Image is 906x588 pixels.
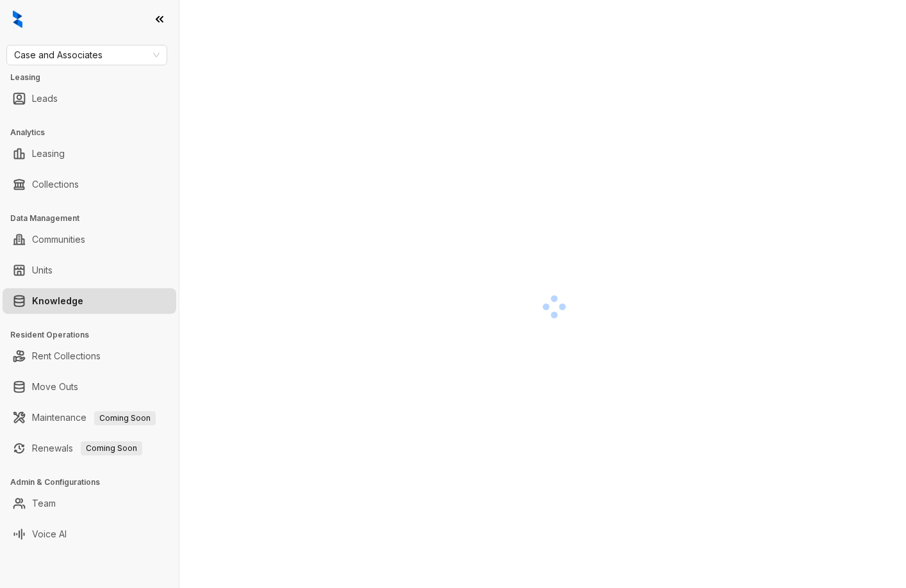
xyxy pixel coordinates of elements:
img: logo [13,10,22,28]
span: Coming Soon [81,441,142,455]
a: Units [32,257,53,283]
span: Coming Soon [94,411,156,425]
a: Collections [32,172,79,197]
li: Team [3,491,176,516]
h3: Analytics [10,127,179,138]
li: Rent Collections [3,343,176,369]
a: Rent Collections [32,343,101,369]
li: Units [3,257,176,283]
a: Leads [32,86,58,111]
a: Knowledge [32,288,83,314]
h3: Resident Operations [10,329,179,341]
a: Move Outs [32,374,78,400]
li: Collections [3,172,176,197]
span: Case and Associates [14,45,160,65]
a: Leasing [32,141,65,167]
li: Communities [3,227,176,252]
li: Renewals [3,436,176,461]
li: Leasing [3,141,176,167]
li: Knowledge [3,288,176,314]
a: Voice AI [32,521,67,547]
a: Team [32,491,56,516]
li: Voice AI [3,521,176,547]
h3: Admin & Configurations [10,477,179,488]
li: Maintenance [3,405,176,430]
li: Leads [3,86,176,111]
a: Communities [32,227,85,252]
h3: Data Management [10,213,179,224]
a: RenewalsComing Soon [32,436,142,461]
li: Move Outs [3,374,176,400]
h3: Leasing [10,72,179,83]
